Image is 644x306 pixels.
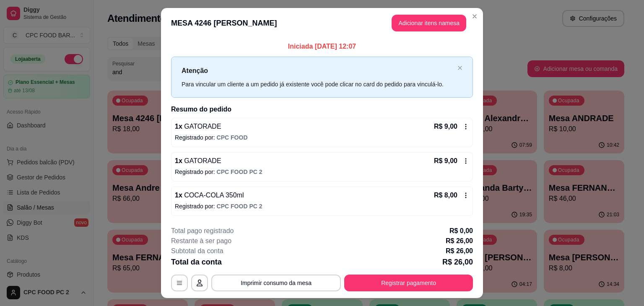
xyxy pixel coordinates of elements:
p: R$ 0,00 [449,226,473,236]
p: R$ 8,00 [434,190,457,200]
button: Registrar pagamento [344,275,473,291]
p: Total pago registrado [171,226,234,236]
p: Registrado por: [175,202,469,210]
span: COCA-COLA 350ml [182,192,244,199]
button: Close [468,10,481,23]
p: Total da conta [171,256,222,268]
p: R$ 26,00 [446,236,473,246]
header: MESA 4246 [PERSON_NAME] [161,8,483,38]
p: Registrado por: [175,133,469,142]
h2: Resumo do pedido [171,104,473,114]
p: Atenção [182,65,454,76]
span: CPC FOOD [217,134,248,141]
p: Iniciada [DATE] 12:07 [171,41,473,52]
p: 1 x [175,190,244,200]
span: GATORADE [182,157,221,164]
p: R$ 26,00 [446,246,473,256]
button: Adicionar itens namesa [392,15,466,31]
p: R$ 9,00 [434,156,457,166]
p: Restante à ser pago [171,236,231,246]
button: close [457,65,462,71]
div: Para vincular um cliente a um pedido já existente você pode clicar no card do pedido para vinculá... [182,80,454,89]
p: R$ 26,00 [442,256,473,268]
p: R$ 9,00 [434,122,457,132]
span: GATORADE [182,123,221,130]
span: CPC FOOD PC 2 [217,203,262,210]
p: Subtotal da conta [171,246,223,256]
p: 1 x [175,122,221,132]
p: 1 x [175,156,221,166]
p: Registrado por: [175,168,469,176]
button: Imprimir consumo da mesa [211,275,341,291]
span: CPC FOOD PC 2 [217,169,262,175]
